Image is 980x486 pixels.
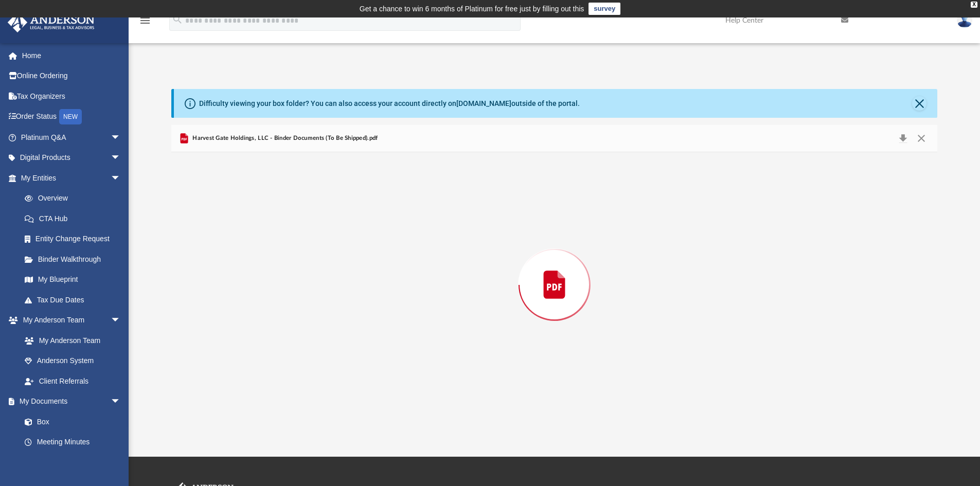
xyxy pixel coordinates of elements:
a: Entity Change Request [14,229,136,249]
i: search [172,14,183,25]
a: My Documentsarrow_drop_down [7,391,131,412]
button: Close [912,96,926,111]
div: NEW [59,109,82,124]
a: Box [14,411,126,432]
a: My Entitiesarrow_drop_down [7,168,136,188]
a: Tax Due Dates [14,290,136,310]
a: menu [139,20,151,27]
button: Close [912,131,931,146]
a: [DOMAIN_NAME] [456,99,511,107]
span: arrow_drop_down [111,168,131,189]
a: Digital Productsarrow_drop_down [7,148,136,168]
a: Home [7,45,136,66]
a: My Anderson Team [14,330,126,351]
a: Meeting Minutes [14,432,131,453]
div: close [971,2,977,8]
a: Anderson System [14,351,131,371]
span: arrow_drop_down [111,391,131,412]
img: User Pic [957,13,972,28]
i: menu [139,14,151,27]
span: arrow_drop_down [111,127,131,148]
a: My Blueprint [14,269,131,290]
span: arrow_drop_down [111,148,131,169]
a: Overview [14,188,136,209]
a: Binder Walkthrough [14,249,136,269]
a: My Anderson Teamarrow_drop_down [7,310,131,331]
img: Anderson Advisors Platinum Portal [5,12,98,32]
span: arrow_drop_down [111,310,131,331]
div: Get a chance to win 6 months of Platinum for free just by filling out this [360,3,584,15]
a: Order StatusNEW [7,106,136,128]
button: Download [894,131,912,146]
a: Client Referrals [14,371,131,391]
div: Difficulty viewing your box folder? You can also access your account directly on outside of the p... [199,98,580,109]
span: Harvest Gate Holdings, LLC - Binder Documents (To Be Shipped).pdf [190,134,378,143]
a: Online Ordering [7,66,136,86]
a: CTA Hub [14,208,136,229]
a: Platinum Q&Aarrow_drop_down [7,127,136,148]
a: Tax Organizers [7,86,136,106]
div: Preview [171,125,938,418]
a: survey [589,3,620,15]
